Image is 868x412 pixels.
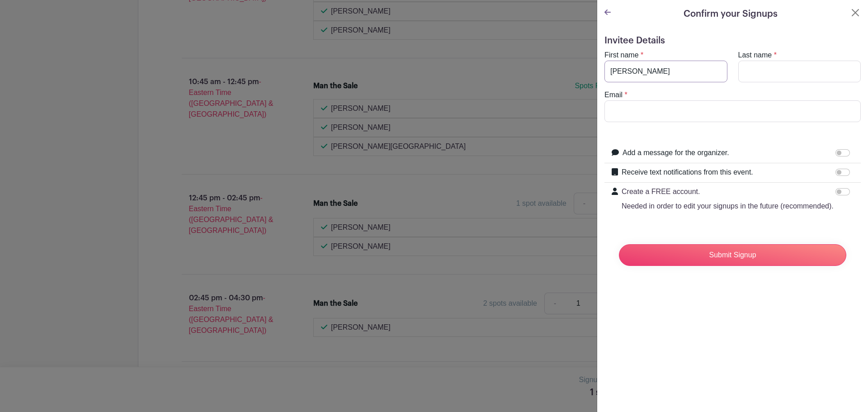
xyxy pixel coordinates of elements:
[684,7,778,21] h5: Confirm your Signups
[622,201,834,212] p: Needed in order to edit your signups in the future (recommended).
[850,7,861,18] button: Close
[619,244,846,266] input: Submit Signup
[738,50,772,61] label: Last name
[622,186,834,197] p: Create a FREE account.
[623,147,729,158] label: Add a message for the organizer.
[604,35,861,46] h5: Invitee Details
[604,90,623,100] label: Email
[604,50,639,61] label: First name
[622,167,753,178] label: Receive text notifications from this event.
